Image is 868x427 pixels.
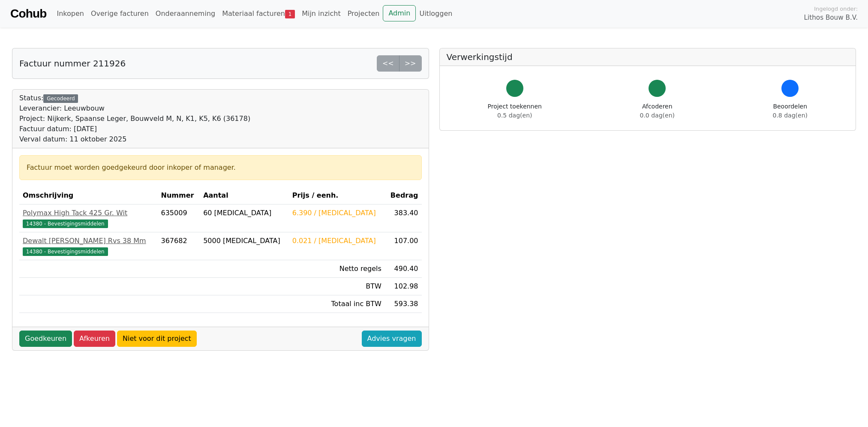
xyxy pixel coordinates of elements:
div: Gecodeerd [43,94,78,103]
a: Advies vragen [362,331,422,347]
a: Inkopen [53,5,87,22]
span: 14380 - Bevestigingsmiddelen [23,247,108,256]
th: Prijs / eenh. [289,187,385,204]
span: 1 [285,10,295,18]
div: 0.021 / [MEDICAL_DATA] [292,236,381,246]
a: Polymax High Tack 425 Gr. Wit14380 - Bevestigingsmiddelen [23,208,154,229]
div: Project: Nijkerk, Spaanse Leger, Bouwveld M, N, K1, K5, K6 (36178) [19,114,250,124]
span: 14380 - Bevestigingsmiddelen [23,220,108,228]
td: Netto regels [289,260,385,278]
div: Status: [19,93,250,144]
th: Bedrag [385,187,422,204]
td: BTW [289,278,385,295]
div: Verval datum: 11 oktober 2025 [19,134,250,144]
div: Afcoderen [640,102,675,120]
a: Cohub [10,3,46,24]
a: Uitloggen [416,5,456,22]
div: Project toekennen [488,102,542,120]
span: 0.5 dag(en) [497,112,532,119]
a: Overige facturen [87,5,152,22]
h5: Verwerkingstijd [447,52,849,62]
a: Mijn inzicht [298,5,344,22]
div: 60 [MEDICAL_DATA] [203,208,285,218]
div: Polymax High Tack 425 Gr. Wit [23,208,154,218]
span: Lithos Bouw B.V. [804,13,858,23]
span: Ingelogd onder: [814,5,858,13]
a: Dewalt [PERSON_NAME] Rvs 38 Mm14380 - Bevestigingsmiddelen [23,236,154,256]
a: Onderaanneming [152,5,219,22]
div: Factuur moet worden goedgekeurd door inkoper of manager. [27,162,414,173]
td: 367682 [158,232,200,260]
th: Omschrijving [19,187,158,204]
td: Totaal inc BTW [289,295,385,313]
span: 0.8 dag(en) [773,112,808,119]
h5: Factuur nummer 211926 [19,58,126,69]
span: 0.0 dag(en) [640,112,675,119]
td: 107.00 [385,232,422,260]
div: Beoordelen [773,102,808,120]
a: Admin [383,5,416,21]
a: Afkeuren [74,331,115,347]
td: 635009 [158,204,200,232]
th: Aantal [200,187,289,204]
td: 593.38 [385,295,422,313]
div: 6.390 / [MEDICAL_DATA] [292,208,381,218]
div: 5000 [MEDICAL_DATA] [203,236,285,246]
td: 490.40 [385,260,422,278]
div: Dewalt [PERSON_NAME] Rvs 38 Mm [23,236,154,246]
div: Factuur datum: [DATE] [19,124,250,134]
a: Niet voor dit project [117,331,197,347]
th: Nummer [158,187,200,204]
td: 102.98 [385,278,422,295]
a: Projecten [344,5,383,22]
td: 383.40 [385,204,422,232]
div: Leverancier: Leeuwbouw [19,103,250,114]
a: Goedkeuren [19,331,72,347]
a: Materiaal facturen1 [219,5,298,22]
